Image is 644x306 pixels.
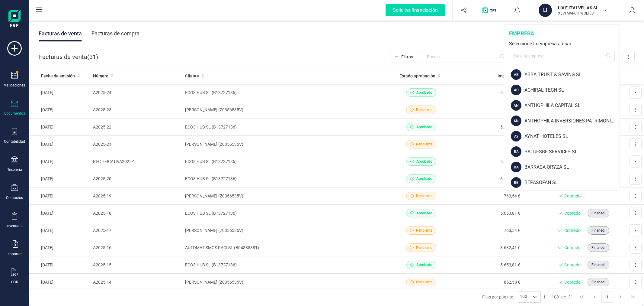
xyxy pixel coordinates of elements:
[422,51,509,63] input: Buscar...
[416,245,432,250] span: Pendiente
[564,227,581,233] span: Cobrado
[91,256,183,274] td: A2025-15
[399,73,435,79] span: Estado aprobación
[91,274,183,291] td: A2025-14
[29,222,91,239] td: [DATE]
[591,279,605,285] span: Finanedi
[455,101,523,119] td: 763,54 €
[416,90,432,95] span: Aprobado
[91,187,183,205] td: A2025-19
[4,111,25,116] div: Documentos
[29,84,91,101] td: [DATE]
[614,291,626,303] button: Next Page
[564,210,581,216] span: Cobrado
[11,280,18,285] div: OCR
[29,170,91,187] td: [DATE]
[416,279,432,285] span: Pendiente
[524,117,620,125] div: ANTHOPHILA INVERSIONES PATRIMONIALES SL
[518,291,529,302] span: 100
[93,73,108,79] span: Número
[524,71,620,78] div: ABBA TRUST & SAVING SL
[183,222,387,239] td: [PERSON_NAME] (Z0356535V)
[29,153,91,170] td: [DATE]
[183,256,387,274] td: ECO3 HUB SL (B13727136)
[416,107,432,112] span: Pendiente
[183,239,387,256] td: AUTOMATISMOS RACI SL (B04385381)
[479,1,502,20] button: Logo de OPS
[386,4,445,16] div: Solicitar financiación
[509,50,615,62] input: Buscar empresa
[89,53,96,61] span: 31
[524,86,620,94] div: ACHIRAL TECH SL
[455,84,523,101] td: 5.653,81 €
[39,26,82,41] div: Facturas de venta
[543,294,573,300] div: -
[7,167,22,172] div: Tesorería
[511,131,521,142] div: AY
[416,193,432,199] span: Pendiente
[585,192,611,200] p: -
[416,176,432,181] span: Aprobado
[455,187,523,205] td: 763,54 €
[564,245,581,251] span: Cobrado
[29,119,91,136] td: [DATE]
[29,136,91,153] td: [DATE]
[511,162,521,172] div: BA
[455,222,523,239] td: 763,54 €
[455,119,523,136] td: 5.653,81 €
[564,279,581,285] span: Cobrado
[511,69,521,80] div: AB
[91,26,139,41] div: Facturas de compra
[91,205,183,222] td: A2025-18
[482,291,541,303] div: Filas por página:
[6,195,23,200] div: Contactos
[401,54,413,60] span: Filtros
[539,4,552,17] div: LI
[455,274,523,291] td: 852,50 €
[91,153,183,170] td: RECTIFICATIVA2025-1
[416,228,432,233] span: Pendiente
[564,193,581,199] span: Cobrado
[482,7,498,13] img: Logo de OPS
[524,102,620,109] div: ANTHOPHILA CAPITAL SL
[524,179,620,186] div: BEPASOFAN SL
[416,262,432,268] span: Aprobado
[183,101,387,119] td: [PERSON_NAME] (Z0356535V)
[29,256,91,274] td: [DATE]
[511,116,521,126] div: AN
[524,148,620,155] div: BALUESBE SERVICES SL
[91,119,183,136] td: A2025-22
[591,228,605,233] span: Finanedi
[627,291,639,303] button: Last Page
[6,223,23,228] div: Inventario
[511,85,521,95] div: AC
[8,10,21,29] img: Logo Finanedi
[4,139,25,144] div: Contabilidad
[455,205,523,222] td: 5.653,81 €
[511,146,521,157] div: BA
[29,274,91,291] td: [DATE]
[391,51,418,63] button: Filtros
[8,252,22,256] div: Importar
[601,291,613,303] button: Page 1
[536,1,614,20] button: LILIV E ITV I VEL AS SLXEVI MARCH WOLTÉS
[589,291,600,303] button: Previous Page
[185,73,199,79] span: Cliente
[576,291,588,303] button: First Page
[91,222,183,239] td: A2025-17
[591,245,605,250] span: Finanedi
[591,262,605,268] span: Finanedi
[558,5,606,11] p: LIV E ITV I VEL AS SL
[455,170,523,187] td: 6.706,97 €
[524,133,620,140] div: AYNAT HOTELES SL
[29,187,91,205] td: [DATE]
[41,73,75,79] span: Fecha de emisión
[511,100,521,111] div: AN
[543,294,546,300] span: 1
[378,1,452,20] button: Solicitar financiación
[416,159,432,164] span: Aprobado
[183,84,387,101] td: ECO3 HUB SL (B13727136)
[564,262,581,268] span: Cobrado
[511,177,521,188] div: BE
[591,210,605,216] span: Finanedi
